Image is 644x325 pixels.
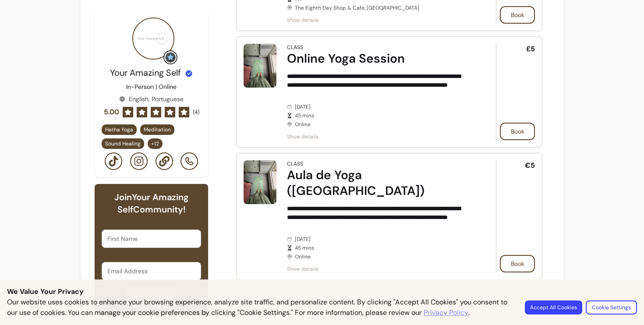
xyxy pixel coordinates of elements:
div: Class [287,160,303,167]
span: ( 4 ) [193,109,199,116]
button: Accept All Cookies [525,300,582,314]
span: + 12 [149,140,161,147]
p: We Value Your Privacy [7,286,637,297]
span: Meditation [144,126,171,133]
span: Your Amazing Self [110,67,181,78]
h6: Join Your Amazing Self Community! [102,191,202,215]
img: Aula de Yoga (Portugal) [244,160,276,204]
span: 5.00 [104,107,119,117]
button: Book [500,6,535,24]
input: First Name [107,234,196,243]
div: English, Portuguese [119,95,184,103]
div: [DATE] Online [287,236,471,260]
span: Show details [287,265,471,272]
span: Hatha Yoga [105,126,133,133]
div: [DATE] Online [287,103,471,128]
div: Class [287,44,303,51]
button: Book [500,123,535,140]
span: 45 mins [295,244,471,251]
span: Show details [287,17,471,24]
div: Online Yoga Session [287,51,471,67]
span: Sound Healing [105,140,141,147]
button: Book [500,255,535,272]
p: Our website uses cookies to enhance your browsing experience, analyze site traffic, and personali... [7,297,514,318]
div: Aula de Yoga ([GEOGRAPHIC_DATA]) [287,167,471,199]
span: €5 [525,160,535,171]
img: Grow [165,52,176,63]
span: 45 mins [295,112,471,119]
p: In-Person | Online [126,82,177,91]
span: Show details [287,133,471,140]
button: Cookie Settings [586,300,637,314]
input: Email Address [107,267,196,276]
span: £5 [526,44,535,54]
a: Privacy Policy [424,307,468,318]
img: Online Yoga Session [244,44,276,88]
img: Provider image [132,18,174,60]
